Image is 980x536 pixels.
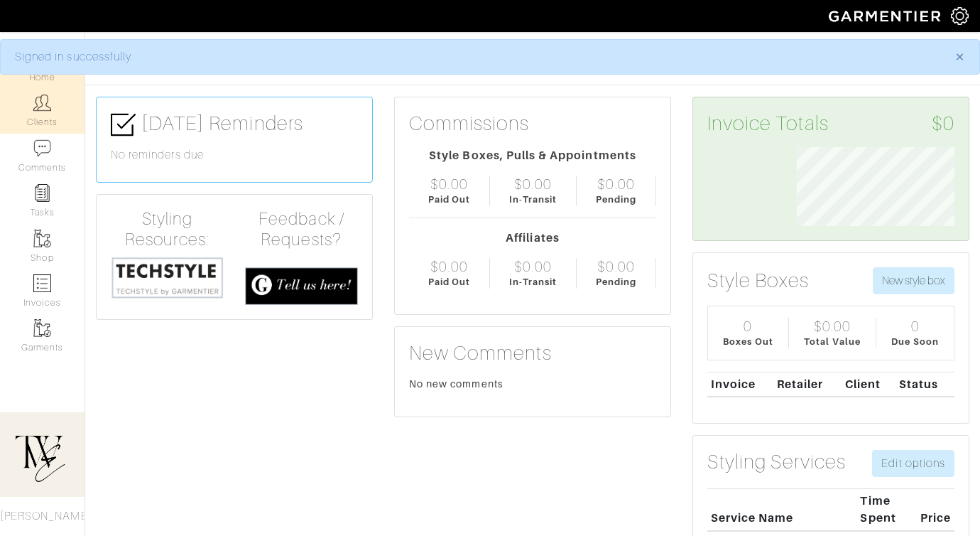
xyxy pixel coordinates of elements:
[111,112,136,137] img: check-box-icon-36a4915ff3ba2bd8f6e4f29bc755bb66becd62c870f447fc0dd1365fcfddab58.png
[596,275,636,289] div: Pending
[822,4,951,28] img: garmentier-logo-header-white-b43fb05a5012e4ada735d5af1a66efaba907eab6374d6393d1fbf88cb4ef424d.png
[33,319,51,337] img: garments-icon-b7da505a4dc4fd61783c78ac3ca0ef83fa9d6f193b1c9dc38574b1d14d53ca28.png
[245,267,358,305] img: feedback_requests-3821251ac2bd56c73c230f3229a5b25d6eb027adea667894f41107c140538ee0.png
[911,318,920,335] div: 0
[245,209,358,250] h4: Feedback / Requests?
[409,377,656,391] div: No new comments
[33,230,51,247] img: garments-icon-b7da505a4dc4fd61783c78ac3ca0ef83fa9d6f193b1c9dc38574b1d14d53ca28.png
[954,47,965,66] span: ×
[907,489,954,531] th: Price
[707,269,810,293] h3: Style Boxes
[842,372,895,397] th: Client
[33,94,51,112] img: clients-icon-6bae9207a08558b7cb47a8932f037763ab4055f8c8b6bfacd5dc20c3e0201464.png
[707,489,857,531] th: Service Name
[597,258,634,275] div: $0.00
[409,341,656,365] h3: New Comments
[723,335,773,348] div: Boxes Out
[814,318,851,335] div: $0.00
[891,335,938,348] div: Due Soon
[857,489,907,531] th: Time Spent
[409,230,656,247] div: Affiliates
[707,372,773,397] th: Invoice
[804,335,861,348] div: Total Value
[111,149,358,162] h6: No reminders due
[951,7,969,25] img: gear-icon-white-bd11855cb880d31180b6d7d6211b90ccbf57a29d726f0c71d8c61bd08dd39cc2.png
[872,450,954,477] a: Edit options
[111,209,224,250] h4: Styling Resources:
[15,48,934,65] div: Signed in successfully.
[111,112,358,137] h3: [DATE] Reminders
[33,274,51,292] img: orders-icon-0abe47150d42831381b5fb84f609e132dff9fe21cb692f30cb5eec754e2cba89.png
[597,176,634,193] div: $0.00
[744,318,752,335] div: 0
[596,193,636,206] div: Pending
[111,256,224,299] img: techstyle-93310999766a10050dc78ceb7f971a75838126fd19372ce40ba20cdf6a89b94b.png
[409,147,656,164] div: Style Boxes, Pulls & Appointments
[509,193,557,206] div: In-Transit
[895,372,954,397] th: Status
[773,372,842,397] th: Retailer
[428,275,470,289] div: Paid Out
[514,176,551,193] div: $0.00
[873,267,954,294] button: New style box
[707,112,954,136] h3: Invoice Totals
[33,139,51,157] img: comment-icon-a0a6a9ef722e966f86d9cbdc48e553b5cf19dbc54f86b18d962a5391bc8f6eb6.png
[428,193,470,206] div: Paid Out
[932,112,954,136] span: $0
[430,258,467,275] div: $0.00
[33,184,51,202] img: reminder-icon-8004d30b9f0a5d33ae49ab947aed9ed385cf756f9e5892f1edd6e32f2345188e.png
[509,275,557,289] div: In-Transit
[707,450,846,474] h3: Styling Services
[514,258,551,275] div: $0.00
[430,176,467,193] div: $0.00
[409,112,530,136] h3: Commissions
